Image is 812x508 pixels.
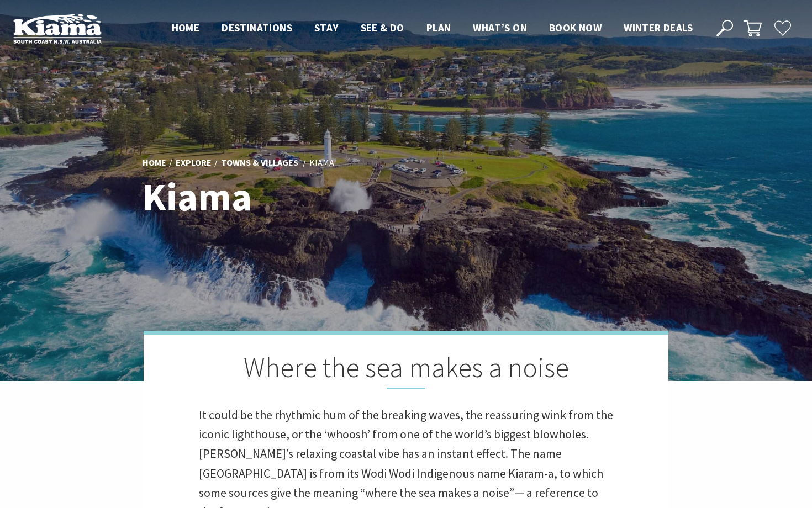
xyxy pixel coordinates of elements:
[624,21,693,34] span: Winter Deals
[426,21,451,34] span: Plan
[361,21,404,34] span: See & Do
[473,21,527,34] span: What’s On
[13,13,102,44] img: Kiama Logo
[161,19,704,38] nav: Main Menu
[221,157,298,169] a: Towns & Villages
[143,176,455,218] h1: Kiama
[222,21,292,34] span: Destinations
[176,157,212,169] a: Explore
[309,156,334,170] li: Kiama
[172,21,200,34] span: Home
[314,21,339,34] span: Stay
[549,21,602,34] span: Book now
[199,351,613,389] h2: Where the sea makes a noise
[143,157,166,169] a: Home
